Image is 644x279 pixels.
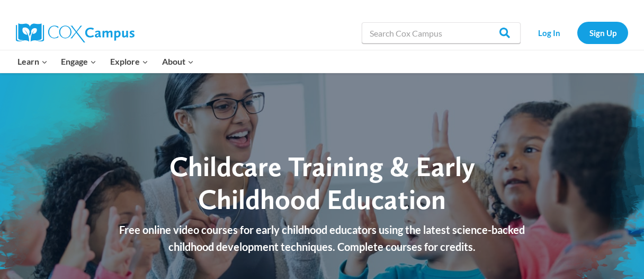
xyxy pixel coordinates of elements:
input: Search Cox Campus [362,22,521,43]
span: About [162,55,194,68]
span: Engage [61,55,96,68]
a: Log In [526,22,572,43]
nav: Primary Navigation [11,50,200,73]
img: Cox Campus [16,23,135,42]
span: Childcare Training & Early Childhood Education [169,150,475,216]
span: Explore [110,55,148,68]
a: Sign Up [577,22,628,43]
p: Free online video courses for early childhood educators using the latest science-backed childhood... [108,221,536,255]
nav: Secondary Navigation [526,22,628,43]
span: Learn [17,55,48,68]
